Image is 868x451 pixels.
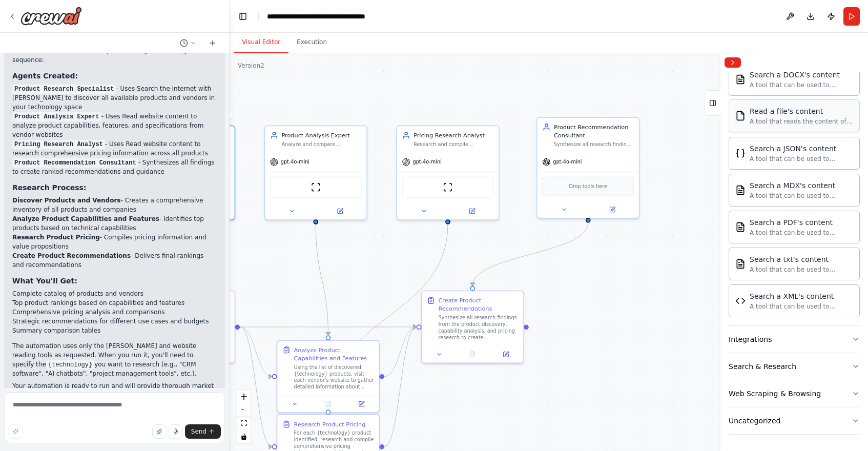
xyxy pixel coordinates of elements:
button: Open in side panel [449,206,495,216]
span: gpt-4o-mini [553,159,582,166]
button: Toggle Sidebar [716,53,725,451]
p: - Uses Read website content to analyze product capabilities, features, and specifications from ve... [12,112,217,139]
div: Search a MDX's content [750,180,853,191]
button: Execution [288,32,335,53]
button: Open in side panel [589,204,635,214]
button: Open in side panel [184,206,231,216]
img: Logo [20,7,82,25]
p: Your automation is ready to run and will provide thorough market research for any technology you ... [12,381,217,400]
p: The automation uses only the [PERSON_NAME] and website reading tools as requested. When you run i... [12,341,217,378]
button: Visual Editor [234,32,288,53]
button: Open in side panel [317,206,363,216]
img: Filereadtool [735,111,746,121]
img: Docxsearchtool [735,74,746,85]
button: Send [185,424,221,439]
button: Improve this prompt [8,424,23,439]
img: Jsonsearchtool [735,148,746,158]
div: Analyze and compare {technology} products by visiting vendor websites to extract detailed informa... [281,141,361,148]
span: Send [191,427,206,436]
strong: Discover Products and Vendors [12,197,121,204]
li: Strategic recommendations for different use cases and budgets [12,317,217,326]
div: Analyze Product Capabilities and Features [294,346,374,362]
div: Synthesize all research findings from the product discovery, capability analysis, and pricing res... [438,314,518,341]
g: Edge from c724e5ea-1b95-4b56-916b-e96b003f42f1 to 401e85ea-9b1c-4fbd-abe1-6de7c362fc00 [324,224,452,410]
button: Upload files [152,424,167,439]
div: Version 2 [238,61,264,70]
div: Web Scraping & Browsing [729,388,821,399]
div: Search a txt's content [750,254,853,264]
img: Pdfsearchtool [735,222,746,232]
nav: breadcrumb [267,11,405,22]
div: Using the list of discovered {technology} products, visit each vendor's website to gather detaile... [294,364,374,391]
li: - Creates a comprehensive inventory of all products and companies [12,196,217,214]
button: Open in side panel [347,399,376,408]
div: A tool that can be used to semantic search a query from a XML's content. [750,302,853,311]
li: - Delivers final rankings and recommendations [12,251,217,270]
div: Uncategorized [729,416,780,426]
strong: Research Product Pricing [12,234,100,241]
img: Xmlsearchtool [735,296,746,306]
button: Delete node [220,108,233,121]
li: - Identifies top products based on technical capabilities [12,214,217,233]
div: Pricing Research Analyst [414,131,493,139]
button: No output available [455,350,490,359]
button: Hide left sidebar [236,9,250,24]
div: Search a XML's content [750,291,853,301]
li: Top product rankings based on capabilities and features [12,298,217,307]
strong: Research Process: [12,183,86,192]
div: Read a file's content [750,106,853,116]
button: Switch to previous chat [176,37,200,49]
div: A tool that can be used to semantic search a query from a MDX's content. [750,192,853,200]
button: Search & Research [729,353,860,380]
g: Edge from 6335a97c-97b9-4d7d-a561-f9a5ff4afb7b to e1c80bef-edfb-40b4-b10e-d334582b213b [240,323,272,381]
code: Product Analysis Expert [12,112,101,121]
g: Edge from 6335a97c-97b9-4d7d-a561-f9a5ff4afb7b to 401e85ea-9b1c-4fbd-abe1-6de7c362fc00 [240,323,272,451]
button: fit view [237,417,251,430]
div: A tool that can be used to semantic search a query from a txt's content. [750,265,853,274]
img: ScrapeWebsiteTool [443,182,452,192]
button: Start a new chat [204,37,221,49]
img: ScrapeWebsiteTool [311,182,321,192]
p: - Uses Read website content to research comprehensive pricing information across all products [12,139,217,158]
span: gpt-4o-mini [413,159,442,166]
strong: Analyze Product Capabilities and Features [12,215,159,222]
span: gpt-4o-mini [281,159,309,166]
div: A tool that can be used to semantic search a query from a PDF's content. [750,229,853,237]
div: Product Analysis ExpertAnalyze and compare {technology} products by visiting vendor websites to e... [264,126,367,220]
button: Web Scraping & Browsing [729,380,860,407]
button: Integrations [729,326,860,353]
div: Create Product Recommendations [438,296,518,313]
p: The automation consists of 4 specialized agents working in sequence: [12,46,217,65]
button: toggle interactivity [237,430,251,443]
div: Research Product Pricing [294,420,366,428]
li: Comprehensive pricing analysis and comparisons [12,307,217,317]
g: Edge from 5739cebd-2882-4427-8f96-fefdb10a97b3 to e1c80bef-edfb-40b4-b10e-d334582b213b [312,224,332,336]
button: No output available [311,399,345,408]
button: Uncategorized [729,407,860,434]
strong: Agents Created: [12,72,78,80]
button: Open in side panel [492,350,520,359]
div: Synthesize all research findings to create comprehensive product recommendations for {technology}... [554,141,634,148]
div: Search a PDF's content [750,217,853,228]
g: Edge from 6335a97c-97b9-4d7d-a561-f9a5ff4afb7b to 5273e467-b585-4cf8-ae0c-f4e100e21624 [240,323,417,331]
g: Edge from 401e85ea-9b1c-4fbd-abe1-6de7c362fc00 to 5273e467-b585-4cf8-ae0c-f4e100e21624 [384,323,417,451]
div: Product Recommendation ConsultantSynthesize all research findings to create comprehensive product... [536,117,639,218]
div: A tool that can be used to semantic search a query from a DOCX's content. [750,81,853,89]
code: Product Recommendation Consultant [12,158,138,168]
code: {technology} [46,360,94,370]
strong: What You'll Get: [12,277,77,285]
g: Edge from d340f79a-c39d-4f93-a100-60df9c782b4f to 5273e467-b585-4cf8-ae0c-f4e100e21624 [468,223,592,286]
img: Mdxsearchtool [735,185,746,195]
li: Complete catalog of products and vendors [12,289,217,298]
li: Summary comparison tables [12,326,217,335]
div: Product Recommendation Consultant [554,123,634,139]
div: Integrations [729,334,772,344]
div: A tool that can be used to semantic search a query from a JSON's content. [750,155,853,163]
g: Edge from e1c80bef-edfb-40b4-b10e-d334582b213b to 5273e467-b585-4cf8-ae0c-f4e100e21624 [384,323,417,381]
div: Research and compile comprehensive pricing information for {technology} products by searching for... [414,141,493,148]
li: - Compiles pricing information and value propositions [12,233,217,251]
p: - Uses Search the internet with [PERSON_NAME] to discover all available products and vendors in y... [12,84,217,112]
button: zoom out [237,403,251,417]
button: Click to speak your automation idea [169,424,183,439]
button: Open in side panel [203,350,231,359]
